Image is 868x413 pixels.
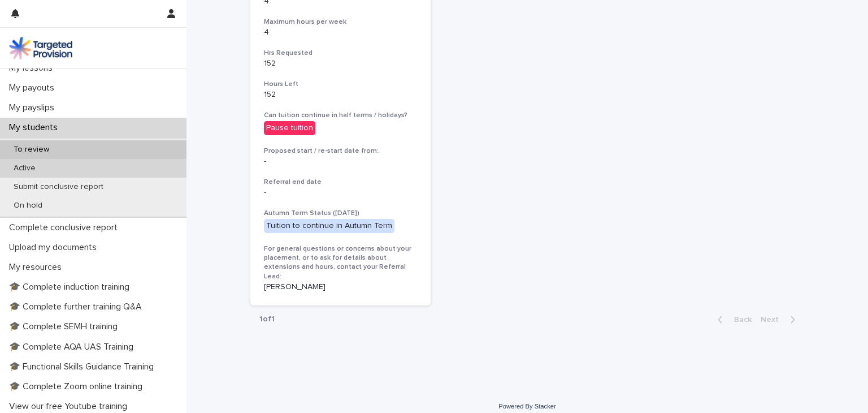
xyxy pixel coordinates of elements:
[5,401,136,412] p: View our free Youtube training
[727,316,752,324] span: Back
[5,182,112,192] p: Submit conclusive report
[264,147,417,156] h3: Proposed start / re-start date from:
[5,342,142,352] p: 🎓 Complete AQA UAS Training
[5,282,138,292] p: 🎓 Complete induction training
[5,145,58,154] p: To review
[5,164,45,173] p: Active
[5,302,151,312] p: 🎓 Complete further training Q&A
[264,28,417,37] p: 4
[5,83,63,93] p: My payouts
[264,157,417,166] p: -
[5,122,67,133] p: My students
[5,242,106,253] p: Upload my documents
[250,306,284,333] p: 1 of 1
[5,362,163,372] p: 🎓 Functional Skills Guidance Training
[264,90,417,100] p: 152
[5,262,71,273] p: My resources
[264,209,417,218] h3: Autumn Term Status ([DATE])
[9,37,72,59] img: M5nRWzHhSzIhMunXDL62
[5,63,62,74] p: My lessons
[761,316,785,324] span: Next
[264,219,394,233] div: Tuition to continue in Autumn Term
[264,80,417,89] h3: Hours Left
[264,59,417,68] p: 152
[5,201,51,210] p: On hold
[264,111,417,120] h3: Can tuition continue in half terms / holidays?
[709,315,756,325] button: Back
[264,244,417,281] h3: For general questions or concerns about your placement, or to ask for details about extensions an...
[264,49,417,58] h3: Hrs Requested
[264,121,315,135] div: Pause tuition
[756,315,804,325] button: Next
[264,178,417,187] h3: Referral end date
[5,321,127,332] p: 🎓 Complete SEMH training
[264,282,417,292] p: [PERSON_NAME]
[264,18,417,27] h3: Maximum hours per week
[5,102,63,113] p: My payslips
[264,188,417,197] p: -
[5,381,151,392] p: 🎓 Complete Zoom online training
[498,403,555,410] a: Powered By Stacker
[5,222,127,233] p: Complete conclusive report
